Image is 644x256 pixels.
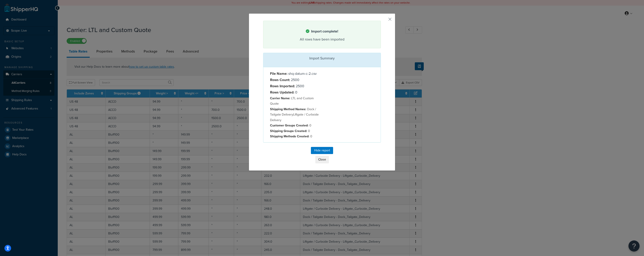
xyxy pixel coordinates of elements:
[315,156,329,163] button: Close
[270,107,306,112] strong: Shipping Method Names:
[270,123,308,128] strong: Customer Groups Created:
[311,147,333,154] button: Hide report
[269,36,375,43] div: All rows have been imported
[270,77,290,82] strong: Rows Count:
[270,134,319,139] p: 0
[267,56,377,60] h3: Import Summary
[270,106,319,123] p: Dock / Tailgate Delivery Liftgate / Curbside Delivery
[270,83,295,89] strong: Rows Imported:
[270,128,319,134] p: 0
[270,128,307,133] strong: Shipping Groups Created:
[267,71,322,139] div: shq-datum-c-2.csv 2500 2500 0
[270,96,290,101] strong: Carrier Name:
[270,95,319,106] p: LTL and Custom Quote
[270,71,287,76] strong: File Name:
[270,90,294,95] strong: Rows Updated:
[270,123,319,128] p: 0
[269,29,375,34] h4: Import complete!
[270,134,309,139] strong: Shipping Methods Created:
